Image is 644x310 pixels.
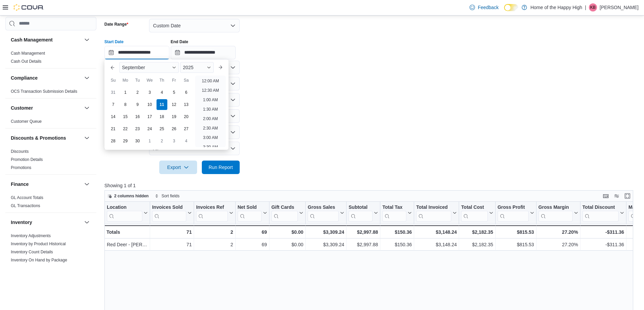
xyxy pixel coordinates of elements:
div: September, 2025 [107,86,192,147]
div: Finance [5,194,96,213]
a: Promotion Details [11,157,43,162]
div: $3,148.24 [416,228,457,236]
a: Inventory by Product Historical [11,242,66,246]
div: Gross Sales [308,204,339,222]
input: Dark Mode [504,4,518,11]
div: day-11 [157,99,167,110]
div: Gross Margin [538,204,572,211]
div: Location [107,204,142,222]
div: day-24 [144,123,155,134]
div: Net Sold [237,204,261,222]
button: Compliance [11,75,81,81]
div: day-20 [181,111,192,122]
div: day-5 [169,87,180,98]
div: Subtotal [349,204,373,222]
button: Gross Sales [308,204,344,222]
button: Gross Margin [538,204,578,222]
p: | [585,3,586,11]
span: Promotions [11,165,31,170]
span: KB [590,3,596,11]
div: day-23 [132,123,143,134]
div: Gift Card Sales [271,204,298,222]
button: Inventory [83,218,91,226]
li: 2:30 AM [200,124,220,132]
div: $3,309.24 [308,241,344,249]
div: $2,997.88 [349,241,378,249]
p: [PERSON_NAME] [600,3,639,11]
button: Total Invoiced [416,204,457,222]
ul: Time [195,76,226,147]
div: 69 [237,241,267,249]
div: Tu [132,75,143,86]
label: Date Range [104,22,128,27]
h3: Inventory [11,219,32,226]
img: Cova [14,4,44,11]
div: day-1 [120,87,131,98]
div: $150.36 [382,241,412,249]
div: $0.00 [271,241,303,249]
button: Compliance [83,74,91,82]
div: day-25 [157,123,167,134]
div: day-17 [144,111,155,122]
div: 69 [237,228,267,236]
div: Compliance [5,87,96,98]
span: Inventory by Product Historical [11,241,66,247]
div: Mo [120,75,131,86]
div: $2,997.88 [349,228,378,236]
div: Total Discount [582,204,619,222]
span: 2 columns hidden [114,193,149,199]
a: Inventory Count Details [11,250,53,254]
span: Run Report [209,164,233,171]
div: day-14 [108,111,119,122]
li: 2:00 AM [200,115,220,123]
h3: Compliance [11,75,38,81]
div: day-16 [132,111,143,122]
span: Promotion Details [11,157,43,162]
div: Invoices Sold [152,204,186,211]
button: Cash Management [11,36,81,43]
span: Export [163,161,193,174]
div: day-18 [157,111,167,122]
li: 12:30 AM [199,86,222,94]
div: Su [108,75,119,86]
li: 1:00 AM [200,96,220,104]
button: Net Sold [237,204,267,222]
div: 71 [152,241,192,249]
button: Custom Date [149,19,240,32]
div: Gross Margin [538,204,572,222]
button: Export [159,161,197,174]
button: Next month [215,62,226,73]
div: $3,309.24 [308,228,344,236]
div: $0.00 [271,228,303,236]
button: Location [107,204,148,222]
a: Inventory Adjustments [11,233,51,238]
button: Invoices Sold [152,204,192,222]
div: -$311.36 [582,228,624,236]
div: Discounts & Promotions [5,147,96,174]
h3: Customer [11,105,33,111]
h3: Cash Management [11,36,53,43]
div: Subtotal [349,204,373,211]
button: Discounts & Promotions [83,134,91,142]
div: day-30 [132,136,143,146]
div: day-4 [157,87,167,98]
div: Net Sold [237,204,261,211]
div: 27.20% [538,241,578,249]
div: $3,148.24 [416,241,457,249]
div: $815.53 [498,228,534,236]
div: day-9 [132,99,143,110]
div: Total Invoiced [416,204,451,222]
div: day-4 [181,136,192,146]
div: day-2 [157,136,167,146]
div: day-22 [120,123,131,134]
div: day-6 [181,87,192,98]
div: Total Discount [582,204,619,211]
div: 27.20% [538,228,578,236]
div: Gross Sales [308,204,339,211]
li: 12:00 AM [199,77,222,85]
a: Customer Queue [11,119,42,124]
div: Total Invoiced [416,204,451,211]
a: Cash Out Details [11,59,42,64]
span: GL Account Totals [11,195,43,200]
span: GL Transactions [11,203,40,208]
